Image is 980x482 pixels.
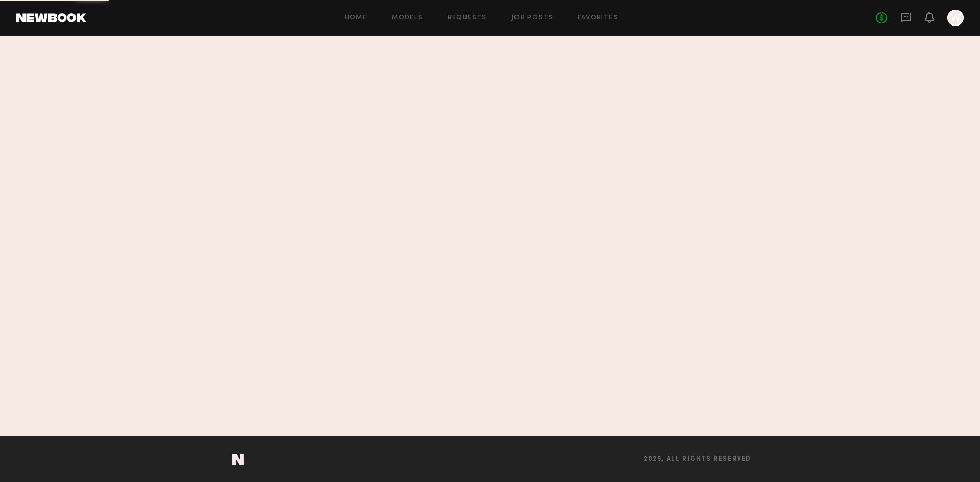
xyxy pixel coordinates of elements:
[345,15,367,21] a: Home
[578,15,618,21] a: Favorites
[448,15,487,21] a: Requests
[511,15,554,21] a: Job Posts
[644,456,751,463] span: 2025, all rights reserved
[947,10,964,26] a: W
[391,15,423,21] a: Models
